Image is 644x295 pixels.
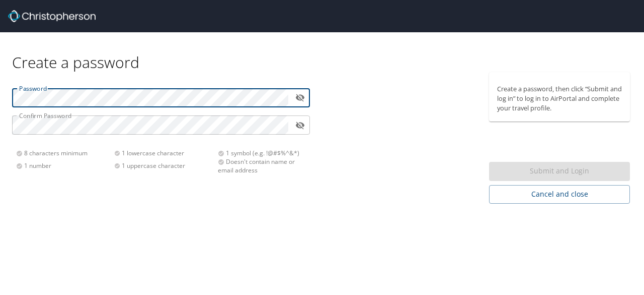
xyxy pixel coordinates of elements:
[12,32,632,72] div: Create a password
[489,185,630,204] button: Cancel and close
[497,84,622,113] p: Create a password, then click “Submit and log in” to log in to AirPortal and complete your travel...
[114,149,212,157] div: 1 lowercase character
[218,157,304,174] div: Doesn't contain name or email address
[497,188,622,201] span: Cancel and close
[16,149,114,157] div: 8 characters minimum
[8,10,96,22] img: Christopherson_logo_rev.png
[114,161,212,170] div: 1 uppercase character
[292,117,308,133] button: toggle password visibility
[292,90,308,105] button: toggle password visibility
[16,161,114,170] div: 1 number
[218,149,304,157] div: 1 symbol (e.g. !@#$%^&*)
